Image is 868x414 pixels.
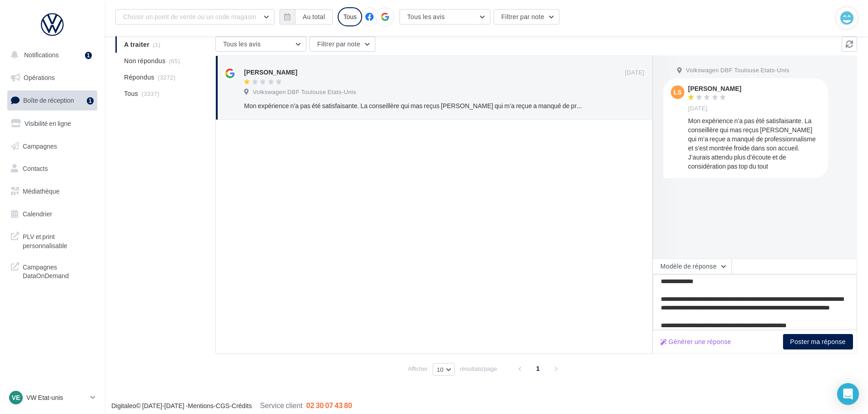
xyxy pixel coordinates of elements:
span: 02 30 07 43 80 [306,401,352,409]
span: Volkswagen DBF Toulouse Etats-Unis [253,88,356,96]
a: Opérations [5,68,99,87]
a: Calendrier [5,205,99,224]
span: Tous les avis [407,13,445,20]
span: Opérations [24,74,55,81]
span: Boîte de réception [23,96,74,104]
button: Générer une réponse [657,336,735,347]
a: CGS [216,402,229,409]
button: Au total [279,9,333,25]
button: Tous les avis [399,9,490,25]
span: [DATE] [625,69,644,77]
span: © [DATE]-[DATE] - - - [111,402,352,409]
span: PLV et print personnalisable [23,230,94,250]
span: Afficher [408,364,428,373]
span: Contacts [23,165,48,172]
span: Tous [124,89,138,98]
a: Digitaleo [111,402,136,409]
button: Tous les avis [215,36,306,52]
span: [DATE] [688,105,708,113]
div: Mon expérience n’a pas été satisfaisante. La conseillère qui mas reçus [PERSON_NAME] qui m’a reçu... [688,116,821,171]
button: Au total [295,9,333,25]
span: Choisir un point de vente ou un code magasin [123,13,256,20]
a: Crédits [232,402,252,409]
div: Open Intercom Messenger [837,383,859,405]
button: 10 [433,363,455,376]
span: (3337) [141,90,160,97]
a: VE VW Etat-unis [7,389,97,406]
span: Tous les avis [223,40,261,48]
button: Notifications 1 [5,45,95,65]
span: Calendrier [23,210,52,218]
div: 1 [85,52,92,59]
div: [PERSON_NAME] [688,85,741,92]
p: VW Etat-unis [26,393,87,402]
span: Répondus [124,73,155,82]
span: LS [673,88,682,97]
span: Campagnes [23,142,57,150]
a: Boîte de réception1 [5,90,99,110]
span: Service client [260,401,303,409]
span: (65) [169,57,180,65]
span: Volkswagen DBF Toulouse Etats-Unis [686,66,789,75]
span: (3272) [158,74,176,81]
span: résultats/page [460,364,497,373]
button: Modèle de réponse [653,259,732,274]
span: Notifications [24,51,59,59]
span: Médiathèque [23,187,60,195]
span: Campagnes DataOnDemand [23,261,94,280]
a: Médiathèque [5,182,99,201]
div: [PERSON_NAME] [244,68,297,77]
a: Campagnes [5,137,99,156]
button: Poster ma réponse [783,334,853,349]
span: 10 [437,366,444,373]
div: 1 [87,97,94,105]
button: Choisir un point de vente ou un code magasin [115,9,274,25]
a: Mentions [188,402,214,409]
span: 1 [531,361,545,376]
a: Contacts [5,159,99,178]
button: Filtrer par note [494,9,559,25]
span: VE [12,393,20,402]
span: Visibilité en ligne [25,120,71,127]
a: Campagnes DataOnDemand [5,257,99,284]
button: Filtrer par note [309,36,375,52]
div: Tous [338,7,362,26]
div: Mon expérience n’a pas été satisfaisante. La conseillère qui mas reçus [PERSON_NAME] qui m’a reçu... [244,101,585,110]
span: Non répondus [124,56,165,65]
a: Visibilité en ligne [5,114,99,133]
a: PLV et print personnalisable [5,227,99,254]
